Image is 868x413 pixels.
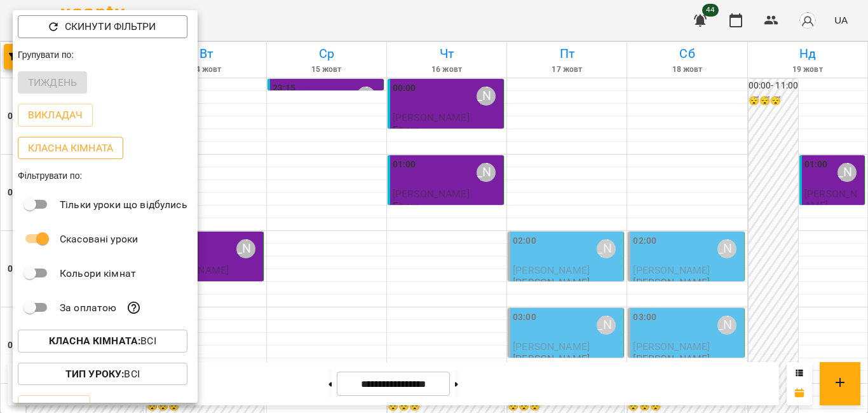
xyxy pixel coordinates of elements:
[49,335,140,347] b: Класна кімната :
[49,333,156,349] p: Всі
[60,232,138,247] p: Скасовані уроки
[18,15,187,38] button: Скинути фільтри
[18,330,187,353] button: Класна кімната:Всі
[60,266,136,281] p: Кольори кімнат
[65,368,124,380] b: Тип Уроку :
[18,137,123,160] button: Класна кімната
[18,363,187,386] button: Тип Уроку:Всі
[28,141,113,156] p: Класна кімната
[60,197,187,213] p: Тільки уроки що відбулись
[65,367,140,382] p: Всі
[60,300,116,316] p: За оплатою
[28,108,83,123] p: Викладач
[13,43,198,66] div: Групувати по:
[18,104,93,127] button: Викладач
[13,164,198,187] div: Фільтрувати по:
[65,19,156,34] p: Скинути фільтри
